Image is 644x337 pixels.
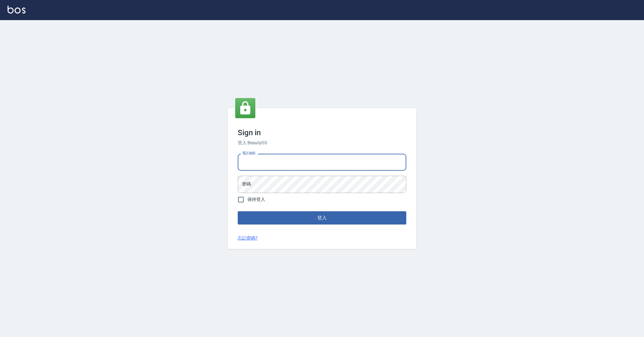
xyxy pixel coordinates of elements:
[242,151,255,156] label: 電話號碼
[8,6,25,14] img: Logo
[238,235,258,241] a: 忘記密碼?
[238,211,406,224] button: 登入
[238,128,406,137] h3: Sign in
[238,140,406,146] h6: 登入 BeautyOS
[247,196,265,203] span: 保持登入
